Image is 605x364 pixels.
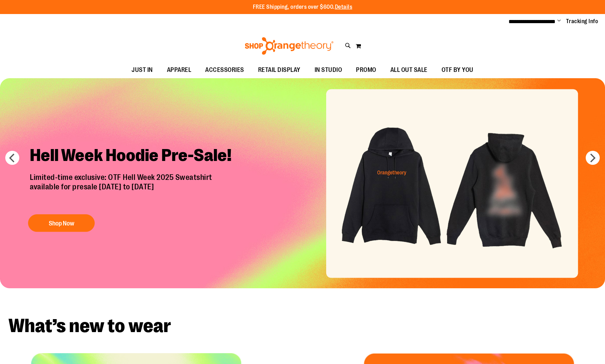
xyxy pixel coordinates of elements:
[205,62,244,78] span: ACCESSORIES
[253,3,352,11] p: FREE Shipping, orders over $600.
[25,140,244,173] h2: Hell Week Hoodie Pre-Sale!
[25,140,244,235] a: Hell Week Hoodie Pre-Sale! Limited-time exclusive: OTF Hell Week 2025 Sweatshirtavailable for pre...
[132,62,153,78] span: JUST IN
[167,62,191,78] span: APPAREL
[25,173,244,207] p: Limited-time exclusive: OTF Hell Week 2025 Sweatshirt available for presale [DATE] to [DATE]
[258,62,301,78] span: RETAIL DISPLAY
[5,151,19,165] button: prev
[244,37,335,55] img: Shop Orangetheory
[28,214,95,232] button: Shop Now
[335,4,352,10] a: Details
[390,62,428,78] span: ALL OUT SALE
[557,18,561,25] button: Account menu
[8,316,597,336] h2: What’s new to wear
[356,62,376,78] span: PROMO
[442,62,473,78] span: OTF BY YOU
[315,62,342,78] span: IN STUDIO
[586,151,600,165] button: next
[566,18,598,25] a: Tracking Info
